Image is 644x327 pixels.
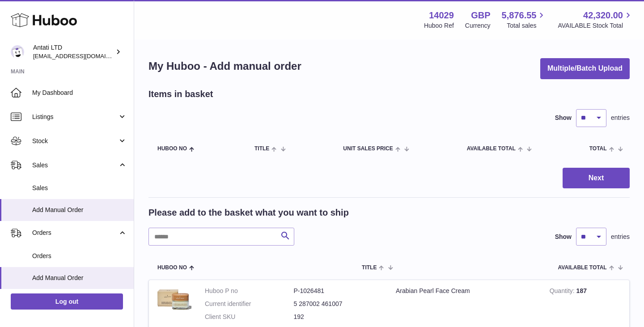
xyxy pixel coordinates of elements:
span: AVAILABLE Total [558,265,607,271]
strong: Quantity [550,287,576,297]
strong: GBP [471,9,490,21]
img: Arabian Pearl Face Cream [156,287,191,312]
h1: My Huboo - Add manual order [148,59,301,73]
span: Add Manual Order [32,206,127,214]
h2: Items in basket [148,88,213,100]
span: Total [589,146,607,152]
span: Unit Sales Price [343,146,393,152]
img: toufic@antatiskin.com [11,45,24,59]
div: Huboo Ref [424,21,454,30]
a: 5,876.55 Total sales [502,9,547,30]
span: Add Manual Order [32,274,127,282]
h2: Please add to the basket what you want to ship [148,207,349,219]
dt: Current identifier [205,300,294,308]
span: AVAILABLE Stock Total [558,21,633,30]
span: 5,876.55 [502,9,537,21]
span: Huboo no [157,265,187,271]
dt: Huboo P no [205,287,294,295]
dd: 192 [294,313,383,321]
span: entries [611,114,630,122]
span: 42,320.00 [583,9,623,21]
strong: 14029 [429,9,454,21]
label: Show [555,233,572,241]
a: 42,320.00 AVAILABLE Stock Total [558,9,633,30]
span: My Dashboard [32,89,127,97]
div: Currency [465,21,491,30]
span: Total sales [507,21,547,30]
span: Sales [32,161,118,170]
span: Listings [32,113,118,121]
span: Orders [32,252,127,260]
div: Antati LTD [33,43,114,60]
dd: 5 287002 461007 [294,300,383,308]
label: Show [555,114,572,122]
dd: P-1026481 [294,287,383,295]
span: Stock [32,137,118,145]
button: Multiple/Batch Upload [540,58,630,79]
button: Next [563,168,630,189]
span: AVAILABLE Total [467,146,516,152]
span: Orders [32,229,118,237]
span: entries [611,233,630,241]
span: Title [254,146,269,152]
span: Title [362,265,377,271]
span: Huboo no [157,146,187,152]
span: Sales [32,184,127,192]
dt: Client SKU [205,313,294,321]
a: Log out [11,293,123,310]
span: [EMAIL_ADDRESS][DOMAIN_NAME] [33,52,131,59]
